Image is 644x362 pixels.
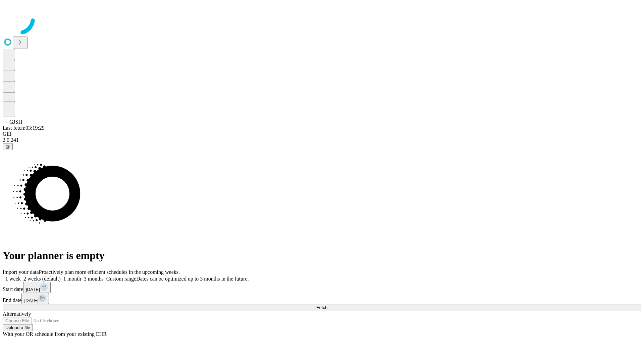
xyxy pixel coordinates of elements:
[5,276,21,282] span: 1 week
[3,143,13,150] button: @
[24,298,38,303] span: [DATE]
[3,131,641,137] div: GEI
[84,276,104,282] span: 3 months
[23,276,61,282] span: 2 weeks (default)
[3,282,641,293] div: Start date
[63,276,81,282] span: 1 month
[3,137,641,143] div: 2.0.241
[106,276,136,282] span: Custom range
[3,269,39,275] span: Import your data
[21,293,49,304] button: [DATE]
[9,119,22,125] span: GJSH
[316,305,327,310] span: Fetch
[3,331,107,337] span: With your OR schedule from your existing EHR
[26,287,40,292] span: [DATE]
[39,269,180,275] span: Proactively plan more efficient schedules in the upcoming weeks.
[3,249,641,262] h1: Your planner is empty
[23,282,51,293] button: [DATE]
[5,144,10,149] span: @
[3,311,31,317] span: Alternatively
[3,304,641,311] button: Fetch
[3,293,641,304] div: End date
[3,125,45,131] span: Last fetch: 03:19:29
[3,324,33,331] button: Upload a file
[136,276,249,282] span: Dates can be optimized up to 3 months in the future.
